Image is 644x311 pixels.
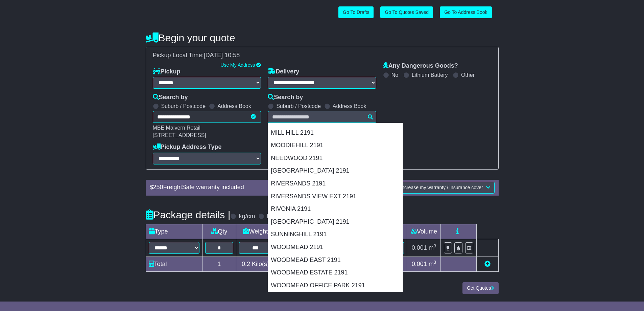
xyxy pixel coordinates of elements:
div: MOODIEHILL 2191 [268,139,403,152]
label: No [391,72,398,78]
td: Volume [407,224,441,239]
button: Increase my warranty / insurance cover [396,182,494,194]
div: RIVONIA 2191 [268,203,403,216]
a: Go To Address Book [440,6,492,18]
a: Go To Quotes Saved [380,6,433,18]
label: Pickup [153,68,181,75]
label: Lithium Battery [412,72,448,78]
div: [GEOGRAPHIC_DATA] 2191 [268,164,403,177]
div: Pickup Local Time: [149,52,495,59]
td: 1 [202,257,236,271]
div: WOODMEAD EAST 2191 [268,254,403,267]
div: NEEDWOOD 2191 [268,152,403,165]
div: RIVERSANDS VIEW EXT 2191 [268,190,403,203]
label: Delivery [268,68,299,75]
div: RIVERSANDS 2191 [268,177,403,190]
td: Qty [202,224,236,239]
span: 250 [153,184,163,191]
div: [GEOGRAPHIC_DATA] 2191 [268,216,403,228]
a: Go To Drafts [338,6,374,18]
label: Address Book [333,103,366,109]
span: Increase my warranty / insurance cover [400,185,483,190]
label: Search by [268,94,303,101]
td: Total [146,257,202,271]
label: lb/in [267,213,278,220]
span: [DATE] 10:58 [204,52,240,59]
td: Type [146,224,202,239]
label: Suburb / Postcode [161,103,206,109]
label: Other [461,72,475,78]
div: WOODMEAD ESTATE 2191 [268,266,403,279]
label: Suburb / Postcode [276,103,321,109]
a: Add new item [484,261,491,267]
button: Get Quotes [462,282,499,294]
td: Weight [236,224,275,239]
label: kg/cm [239,213,255,220]
h4: Begin your quote [146,32,499,43]
div: SUNNINGHILL 2191 [268,228,403,241]
a: Use My Address [220,62,255,68]
label: Pickup Address Type [153,143,222,151]
span: MBE Malvern Retail [153,125,200,131]
span: m [429,261,436,267]
span: [STREET_ADDRESS] [153,132,206,138]
div: WOODMEAD OFFICE PARK 2191 [268,279,403,292]
label: Any Dangerous Goods? [383,62,458,70]
span: 0.2 [242,261,250,267]
label: Address Book [217,103,251,109]
h4: Package details | [146,209,231,220]
label: Search by [153,94,188,101]
span: m [429,244,436,251]
sup: 3 [434,243,436,248]
span: 0.001 [412,244,427,251]
div: WOODMEAD 2191 [268,241,403,254]
sup: 3 [434,260,436,265]
td: Kilo(s) [236,257,275,271]
div: MILL HILL 2191 [268,127,403,139]
span: 0.001 [412,261,427,267]
div: $ FreightSafe warranty included [146,184,341,191]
